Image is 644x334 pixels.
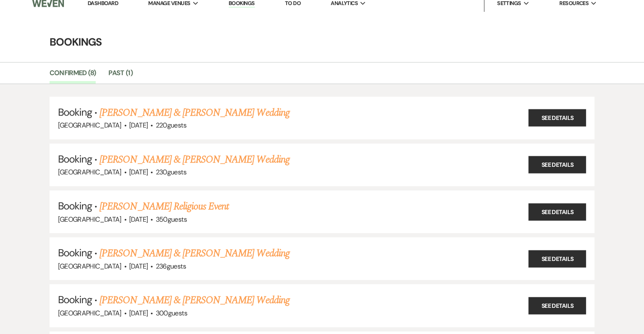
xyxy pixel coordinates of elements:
a: [PERSON_NAME] & [PERSON_NAME] Wedding [100,246,289,261]
span: [DATE] [129,262,148,271]
h4: Bookings [17,35,627,49]
a: See Details [528,297,586,314]
span: [GEOGRAPHIC_DATA] [58,262,122,271]
span: [GEOGRAPHIC_DATA] [58,168,122,177]
a: [PERSON_NAME] & [PERSON_NAME] Wedding [100,152,289,167]
span: [DATE] [129,215,148,224]
span: [GEOGRAPHIC_DATA] [58,121,122,130]
span: Booking [58,152,92,166]
span: [DATE] [129,168,148,177]
span: [DATE] [129,309,148,318]
span: Booking [58,199,92,212]
span: 236 guests [156,262,186,271]
a: See Details [528,203,586,220]
span: 350 guests [156,215,187,224]
a: See Details [528,156,586,174]
span: Booking [58,106,92,119]
span: Booking [58,246,92,259]
a: [PERSON_NAME] & [PERSON_NAME] Wedding [100,105,289,120]
span: 230 guests [156,168,186,177]
span: 300 guests [156,309,187,318]
span: [DATE] [129,121,148,130]
a: [PERSON_NAME] & [PERSON_NAME] Wedding [100,293,289,308]
span: [GEOGRAPHIC_DATA] [58,309,122,318]
a: Confirmed (8) [50,68,96,84]
a: Past (1) [108,68,133,84]
a: See Details [528,250,586,267]
a: See Details [528,109,586,127]
span: Booking [58,293,92,306]
span: [GEOGRAPHIC_DATA] [58,215,122,224]
span: 220 guests [156,121,186,130]
a: [PERSON_NAME] Religious Event [100,199,229,214]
